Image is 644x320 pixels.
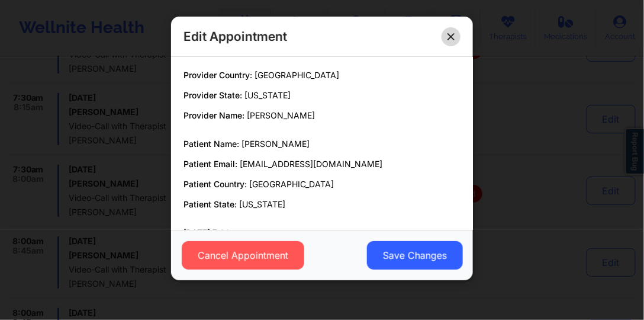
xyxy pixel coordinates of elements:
button: Cancel Appointment [182,241,304,270]
span: [EMAIL_ADDRESS][DOMAIN_NAME] [240,159,382,169]
span: [GEOGRAPHIC_DATA] [249,179,334,189]
p: Provider Country: [183,69,461,81]
p: [DATE] 7:30am [183,227,461,239]
span: [PERSON_NAME] [247,110,315,120]
span: [US_STATE] [239,199,285,209]
span: [PERSON_NAME] [241,139,310,149]
p: Patient Country: [183,178,461,190]
p: Patient Email: [183,158,461,170]
p: Patient Name: [183,138,461,150]
span: [US_STATE] [244,90,291,100]
p: Patient State: [183,199,461,210]
span: [GEOGRAPHIC_DATA] [255,70,339,80]
button: Save Changes [367,241,463,270]
h2: Edit Appointment [183,28,287,44]
p: Provider Name: [183,110,461,121]
p: Provider State: [183,89,461,101]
